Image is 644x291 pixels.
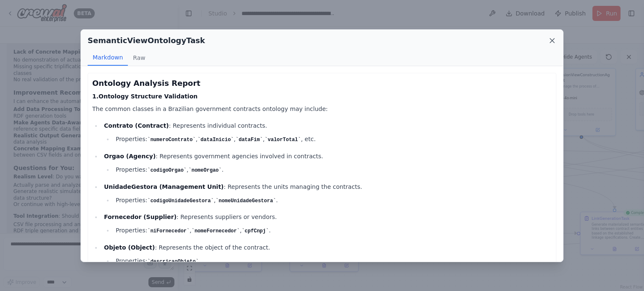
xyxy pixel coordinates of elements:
[265,137,301,143] code: valorTotal
[92,77,552,89] h3: Ontology Analysis Report
[147,228,190,234] code: niFornecedor
[147,198,213,204] code: codigoUnidadeGestora
[197,137,234,143] code: dataInicio
[147,137,195,143] code: numeroContrato
[88,35,205,46] h2: SemanticViewOntologyTask
[104,121,552,131] p: : Represents individual contracts.
[104,214,177,220] strong: Fornecedor (Supplier)
[99,93,197,100] strong: Ontology Structure Validation
[104,151,552,161] p: : Represents government agencies involved in contracts.
[104,212,552,222] p: : Represents suppliers or vendors.
[147,167,187,173] code: codigoOrgao
[113,225,552,236] li: Properties: , , .
[92,104,552,114] p: The common classes in a Brazilian government contracts ontology may include:
[104,153,156,160] strong: Orgao (Agency)
[104,182,552,192] p: : Represents the units managing the contracts.
[241,228,269,234] code: cpfCnpj
[113,165,552,175] li: Properties: , .
[147,259,198,265] code: descricaoObjeto
[104,122,169,129] strong: Contrato (Contract)
[104,183,224,190] strong: UnidadeGestora (Management Unit)
[236,137,263,143] code: dataFim
[192,228,240,234] code: nomeFornecedor
[88,50,128,66] button: Markdown
[189,167,222,173] code: nomeOrgao
[104,244,155,251] strong: Objeto (Object)
[128,50,150,66] button: Raw
[216,198,276,204] code: nomeUnidadeGestora
[104,242,552,252] p: : Represents the object of the contract.
[92,92,552,100] h4: 1.
[113,195,552,206] li: Properties: , .
[113,134,552,144] li: Properties: , , , , etc.
[113,256,552,266] li: Properties: .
